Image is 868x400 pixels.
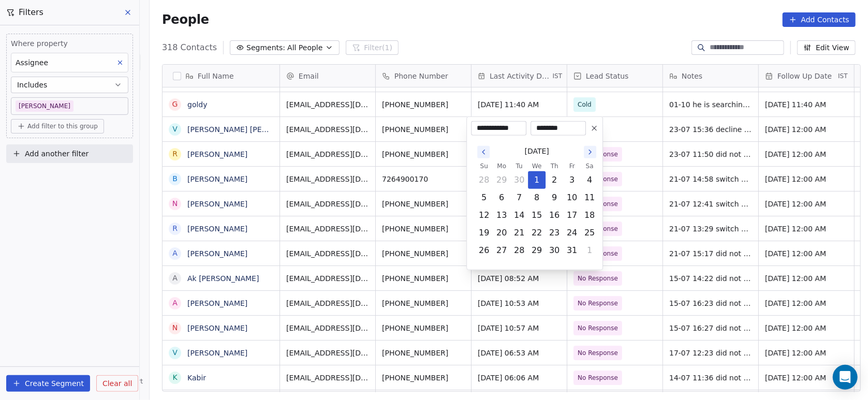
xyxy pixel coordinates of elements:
[546,189,563,206] button: Thursday, October 9th, 2025
[564,242,580,259] button: Friday, October 31st, 2025
[564,207,580,224] button: Friday, October 17th, 2025
[525,146,549,157] span: [DATE]
[584,146,596,158] button: Go to the Next Month
[528,242,545,259] button: Wednesday, October 29th, 2025
[546,172,563,188] button: Thursday, October 2nd, 2025
[546,242,563,259] button: Thursday, October 30th, 2025
[511,207,527,224] button: Tuesday, October 14th, 2025
[564,189,580,206] button: Friday, October 10th, 2025
[528,172,545,188] button: Today, Wednesday, October 1st, 2025, selected
[546,225,563,241] button: Thursday, October 23rd, 2025
[493,189,510,206] button: Monday, October 6th, 2025
[475,161,598,259] table: October 2025
[564,172,580,188] button: Friday, October 3rd, 2025
[528,207,545,224] button: Wednesday, October 15th, 2025
[528,161,546,171] th: Wednesday
[564,225,580,241] button: Friday, October 24th, 2025
[493,225,510,241] button: Monday, October 20th, 2025
[477,146,490,158] button: Go to the Previous Month
[493,161,510,171] th: Monday
[476,242,492,259] button: Sunday, October 26th, 2025
[510,161,528,171] th: Tuesday
[511,225,527,241] button: Tuesday, October 21st, 2025
[475,161,493,171] th: Sunday
[528,189,545,206] button: Wednesday, October 8th, 2025
[581,161,598,171] th: Saturday
[581,207,598,224] button: Saturday, October 18th, 2025
[493,242,510,259] button: Monday, October 27th, 2025
[546,207,563,224] button: Thursday, October 16th, 2025
[563,161,581,171] th: Friday
[581,189,598,206] button: Saturday, October 11th, 2025
[493,172,510,188] button: Monday, September 29th, 2025
[581,242,598,259] button: Saturday, November 1st, 2025
[511,172,527,188] button: Tuesday, September 30th, 2025
[476,225,492,241] button: Sunday, October 19th, 2025
[476,172,492,188] button: Sunday, September 28th, 2025
[511,242,527,259] button: Tuesday, October 28th, 2025
[476,207,492,224] button: Sunday, October 12th, 2025
[546,161,563,171] th: Thursday
[476,189,492,206] button: Sunday, October 5th, 2025
[493,207,510,224] button: Monday, October 13th, 2025
[511,189,527,206] button: Tuesday, October 7th, 2025
[528,225,545,241] button: Wednesday, October 22nd, 2025
[581,225,598,241] button: Saturday, October 25th, 2025
[581,172,598,188] button: Saturday, October 4th, 2025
